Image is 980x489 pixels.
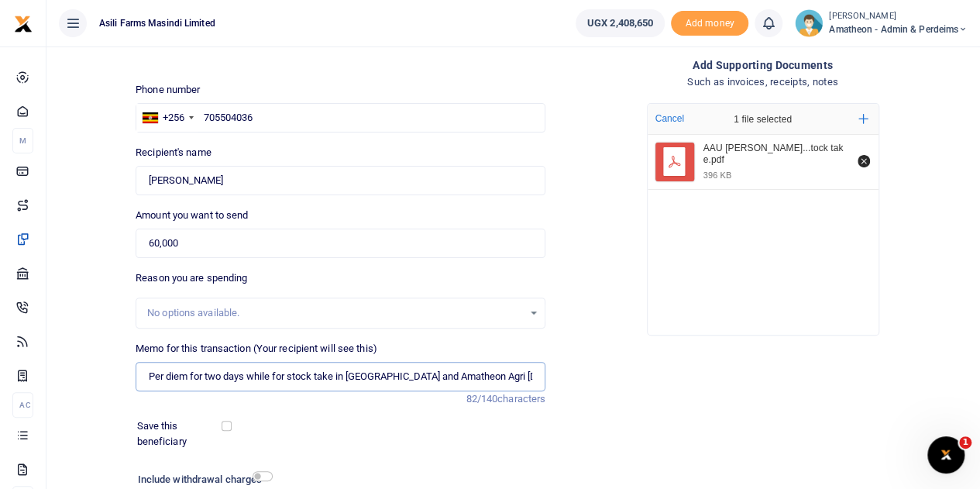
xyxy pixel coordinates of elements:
input: Enter extra information [136,362,545,391]
li: Ac [12,392,33,418]
input: UGX [136,229,545,258]
a: Add money [671,16,748,28]
a: profile-user [PERSON_NAME] Amatheon - Admin & Perdeims [795,9,968,37]
iframe: Intercom live chat [927,436,965,474]
div: No options available. [147,305,523,321]
span: UGX 2,408,650 [587,15,653,31]
div: File Uploader [647,103,879,336]
button: Add more files [852,108,875,130]
input: Enter phone number [136,103,545,133]
span: characters [497,393,545,405]
h4: Such as invoices, receipts, notes [558,74,968,91]
span: Asili Farms Masindi Limited [93,16,222,30]
label: Phone number [136,82,200,98]
span: Amatheon - Admin & Perdeims [829,22,968,36]
input: Loading name... [136,166,545,195]
div: 396 KB [703,170,732,181]
li: M [12,128,33,153]
img: logo-small [14,15,33,33]
label: Memo for this transaction (Your recipient will see this) [136,341,377,356]
a: UGX 2,408,650 [576,9,665,37]
label: Recipient's name [136,145,211,160]
h4: Add supporting Documents [558,57,968,74]
a: logo-small logo-large logo-large [14,17,33,29]
span: 1 [959,436,971,449]
button: Remove file [855,153,872,170]
li: Wallet ballance [569,9,671,37]
label: Save this beneficiary [137,418,225,449]
small: [PERSON_NAME] [829,10,968,23]
label: Amount you want to send [136,208,248,223]
div: +256 [163,110,184,126]
h6: Include withdrawal charges [138,474,266,486]
span: Add money [671,11,748,36]
button: Cancel [651,108,689,129]
div: Uganda: +256 [136,104,198,132]
label: Reason you are spending [136,270,247,286]
span: 82/140 [466,393,497,405]
img: profile-user [795,9,823,37]
div: 1 file selected [697,104,829,135]
div: AAU Ronald Mutebi Stock take.pdf [703,143,849,167]
li: Toup your wallet [671,11,748,36]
